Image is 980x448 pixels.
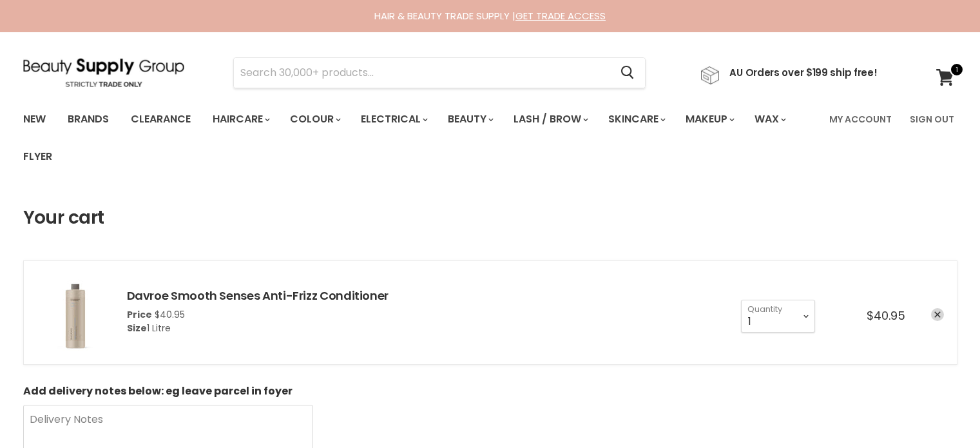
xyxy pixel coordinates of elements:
ul: Main menu [14,101,821,175]
a: Makeup [676,106,742,133]
a: Colour [280,106,349,133]
span: Size [127,322,147,335]
a: Beauty [438,106,501,133]
button: Search [611,58,645,88]
span: Price [127,308,152,321]
a: Clearance [121,106,200,133]
input: Search [234,58,611,88]
a: Sign Out [902,106,962,133]
a: remove Davroe Smooth Senses Anti-Frizz Conditioner [931,308,944,321]
a: My Account [821,106,899,133]
b: Add delivery notes below: eg leave parcel in foyer [23,384,293,398]
a: Skincare [599,106,673,133]
nav: Main [7,101,974,175]
a: Haircare [203,106,278,133]
a: Flyer [14,143,62,170]
a: GET TRADE ACCESS [515,9,606,23]
span: $40.95 [867,307,905,324]
h1: Your cart [23,208,104,228]
a: Brands [58,106,119,133]
div: HAIR & BEAUTY TRADE SUPPLY | [7,10,974,23]
a: Wax [745,106,794,133]
div: 1 Litre [127,322,389,335]
a: Davroe Smooth Senses Anti-Frizz Conditioner [127,287,389,304]
img: Davroe Smooth Senses Anti-Frizz Conditioner - 1 Litre [37,274,114,351]
select: Quantity [741,300,815,332]
a: Electrical [351,106,436,133]
span: $40.95 [155,308,185,321]
form: Product [233,57,646,88]
a: Lash / Brow [504,106,596,133]
a: New [14,106,55,133]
